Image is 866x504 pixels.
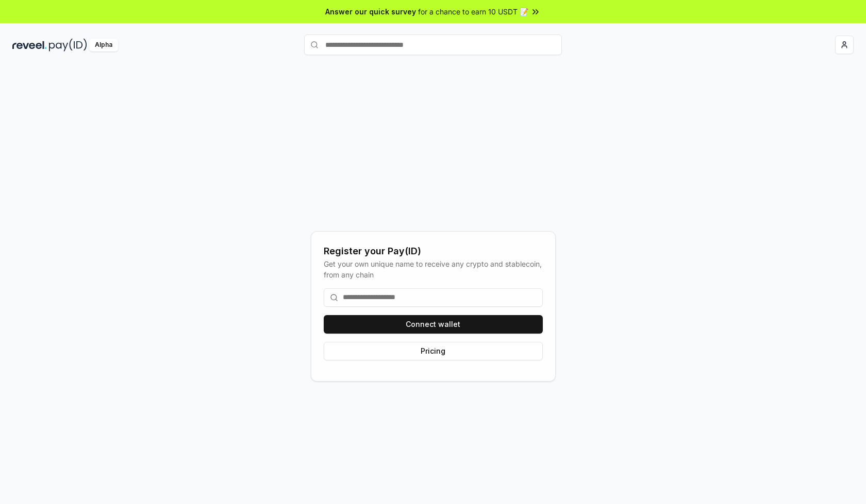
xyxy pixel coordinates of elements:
[324,258,543,280] div: Get your own unique name to receive any crypto and stablecoin, from any chain
[49,39,87,51] img: pay_id
[324,342,543,360] button: Pricing
[325,6,416,17] span: Answer our quick survey
[324,244,543,258] div: Register your Pay(ID)
[418,6,528,17] span: for a chance to earn 10 USDT 📝
[12,39,47,51] img: reveel_dark
[324,315,543,334] button: Connect wallet
[89,39,118,51] div: Alpha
